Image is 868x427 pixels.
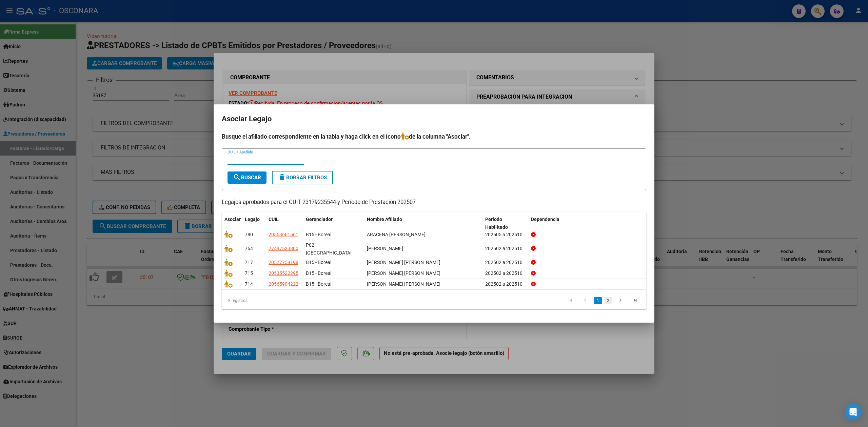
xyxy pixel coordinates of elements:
[306,232,331,237] span: B15 - Boreal
[278,173,286,181] mat-icon: delete
[245,260,253,265] span: 717
[579,297,592,304] a: go to previous page
[242,212,266,235] datatable-header-cell: Legajo
[306,217,333,222] span: Gerenciador
[531,217,559,222] span: Dependencia
[367,260,440,265] span: CHAVERO IBAÑEZ SALVADOR IGNACIO
[269,217,279,222] span: CUIL
[367,217,402,222] span: Nombre Afiliado
[269,246,298,251] span: 27497533800
[564,297,577,304] a: go to first page
[485,245,526,252] div: 202502 a 202510
[245,281,253,287] span: 714
[367,281,440,287] span: OROSCO AGUILERA GAEL FRANCISCO
[222,198,646,207] p: Legajos aprobados para el CUIT 23179235544 y Período de Prestación 202507
[485,280,526,288] div: 202502 a 202510
[222,212,242,235] datatable-header-cell: Asociar
[364,212,482,235] datatable-header-cell: Nombre Afiliado
[614,297,627,304] a: go to next page
[306,281,331,287] span: B15 - Boreal
[482,212,528,235] datatable-header-cell: Periodo Habilitado
[603,295,613,306] li: page 2
[222,113,646,125] h2: Asociar Legajo
[228,171,267,184] button: Buscar
[306,260,331,265] span: B15 - Boreal
[485,269,526,277] div: 202502 a 202510
[845,404,861,420] div: Open Intercom Messenger
[224,217,241,222] span: Asociar
[306,270,331,276] span: B15 - Boreal
[222,132,646,141] h4: Busque el afiliado correspondiente en la tabla y haga click en el ícono de la columna "Asociar".
[222,292,305,309] div: 8 registros
[245,217,260,222] span: Legajo
[233,175,261,181] span: Buscar
[594,297,602,304] a: 1
[233,173,241,181] mat-icon: search
[367,270,440,276] span: MARTINEZ BASTIAS JUAN CRUZ
[269,281,298,287] span: 20565904222
[272,171,333,184] button: Borrar Filtros
[266,212,303,235] datatable-header-cell: CUIL
[245,246,253,251] span: 764
[629,297,642,304] a: go to last page
[269,232,298,237] span: 20553661561
[593,295,603,306] li: page 1
[245,270,253,276] span: 715
[367,232,426,237] span: ARACENA ZARATE CIRO BENJAMIN
[485,217,508,230] span: Periodo Habilitado
[367,246,403,251] span: RODRIGUEZ LUDMILA MAILEN GUADALUPE
[269,260,298,265] span: 20577759198
[604,297,612,304] a: 2
[306,242,352,256] span: P02 - [GEOGRAPHIC_DATA]
[485,231,526,239] div: 202505 a 202510
[485,259,526,266] div: 202502 a 202510
[303,212,364,235] datatable-header-cell: Gerenciador
[278,175,327,181] span: Borrar Filtros
[528,212,647,235] datatable-header-cell: Dependencia
[269,270,298,276] span: 20535522295
[245,232,253,237] span: 780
